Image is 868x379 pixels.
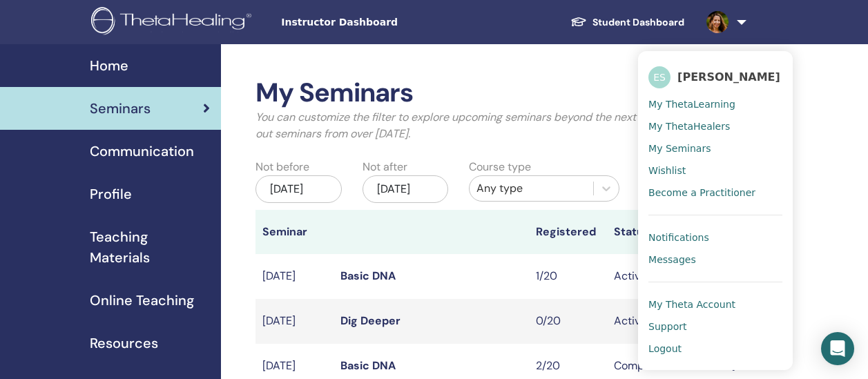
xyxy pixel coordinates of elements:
img: graduation-cap-white.svg [570,16,587,28]
a: My Seminars [648,137,782,159]
label: Not after [363,159,407,175]
a: ES[PERSON_NAME] [648,61,782,93]
p: You can customize the filter to explore upcoming seminars beyond the next 3 months or check out s... [255,109,748,142]
span: Messages [648,253,696,266]
a: Messages [648,249,782,271]
td: Active Published [607,299,724,344]
a: Dig Deeper [340,313,401,328]
a: Student Dashboard [559,10,695,35]
a: My ThetaLearning [648,93,782,115]
span: My ThetaHealers [648,120,730,133]
a: Notifications [648,226,782,249]
span: Instructor Dashboard [281,15,488,30]
span: Wishlist [648,164,686,177]
a: Logout [648,338,782,360]
span: Online Teaching [90,290,194,311]
td: [DATE] [255,299,334,344]
a: Basic DNA [340,358,396,373]
span: Profile [90,184,132,204]
th: Status [607,210,724,254]
span: Support [648,320,686,333]
h2: My Seminars [255,77,748,109]
span: Teaching Materials [90,226,210,268]
div: Any type [476,180,586,197]
span: Resources [90,333,158,353]
span: My ThetaLearning [648,98,735,110]
td: [DATE] [255,254,334,299]
td: 0/20 [529,299,607,344]
span: Notifications [648,231,709,244]
span: Logout [648,342,682,355]
div: [DATE] [363,175,449,203]
span: [PERSON_NAME] [677,70,780,84]
span: Home [90,55,128,76]
th: Seminar [255,210,334,254]
span: ES [648,66,671,88]
span: Seminars [90,98,151,119]
a: Wishlist [648,159,782,182]
a: My ThetaHealers [648,115,782,137]
span: Become a Practitioner [648,186,755,199]
label: Course type [469,159,531,175]
span: My Theta Account [648,298,735,311]
a: Basic DNA [340,269,396,283]
a: Become a Practitioner [648,182,782,204]
td: 1/20 [529,254,607,299]
a: My Theta Account [648,293,782,315]
img: logo.png [91,7,256,38]
td: Active Published [607,254,724,299]
th: Registered [529,210,607,254]
div: [DATE] [255,175,342,203]
label: Not before [255,159,309,175]
a: Support [648,315,782,338]
img: default.jpg [706,11,729,33]
div: Open Intercom Messenger [821,332,854,365]
span: My Seminars [648,142,711,155]
span: Communication [90,141,194,162]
